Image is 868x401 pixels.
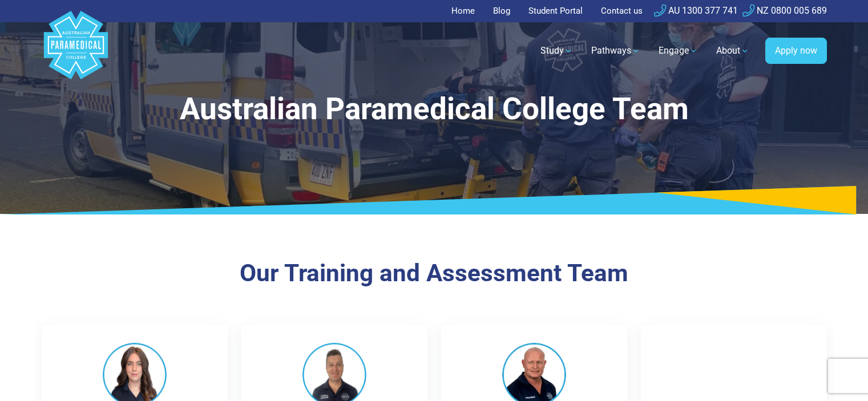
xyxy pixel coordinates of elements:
[765,38,827,64] a: Apply now
[584,35,647,67] a: Pathways
[709,35,756,67] a: About
[652,35,705,67] a: Engage
[534,35,580,67] a: Study
[42,22,110,80] a: Australian Paramedical College
[742,5,827,16] a: NZ 0800 005 689
[100,259,768,288] h3: Our Training and Assessment Team
[654,5,738,16] a: AU 1300 377 741
[100,91,768,127] h1: Australian Paramedical College Team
